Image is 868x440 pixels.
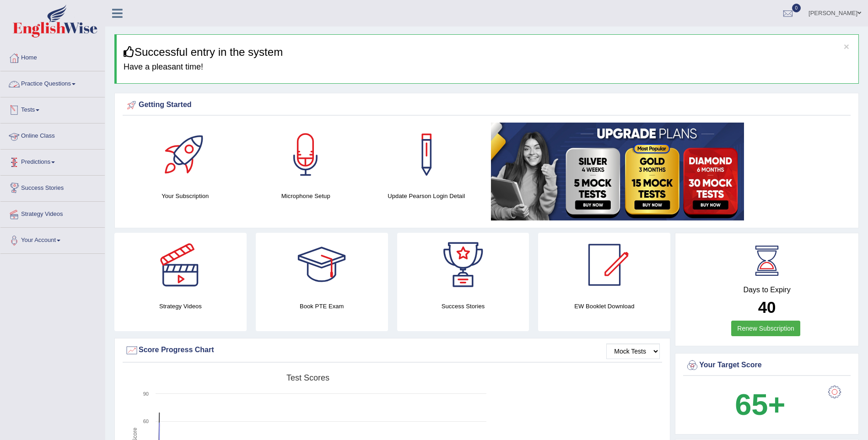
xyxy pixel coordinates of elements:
[0,150,105,172] a: Predictions
[0,228,105,251] a: Your Account
[286,373,329,382] tspan: Test scores
[125,98,848,112] div: Getting Started
[735,388,785,421] b: 65+
[792,4,801,12] span: 0
[0,97,105,120] a: Tests
[758,298,776,316] b: 40
[844,42,849,51] button: ×
[256,301,388,311] h4: Book PTE Exam
[143,419,149,424] text: 60
[124,63,852,72] h4: Have a pleasant time!
[731,321,800,336] a: Renew Subscription
[114,301,247,311] h4: Strategy Videos
[0,45,105,68] a: Home
[0,202,105,225] a: Strategy Videos
[538,301,670,311] h4: EW Booklet Download
[491,123,744,220] img: small5.jpg
[129,191,241,201] h4: Your Subscription
[125,343,660,357] div: Score Progress Chart
[124,46,852,58] h3: Successful entry in the system
[685,359,848,372] div: Your Target Score
[371,191,482,201] h4: Update Pearson Login Detail
[143,391,149,397] text: 90
[250,191,361,201] h4: Microphone Setup
[0,71,105,94] a: Practice Questions
[397,301,529,311] h4: Success Stories
[0,176,105,199] a: Success Stories
[0,123,105,146] a: Online Class
[685,286,848,294] h4: Days to Expiry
